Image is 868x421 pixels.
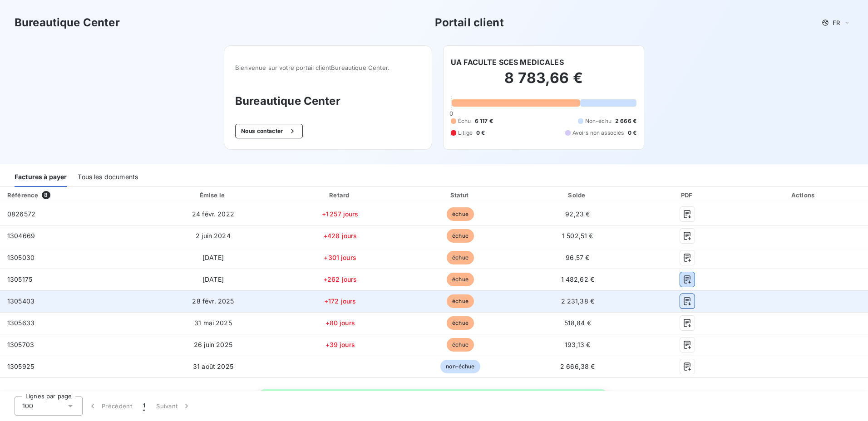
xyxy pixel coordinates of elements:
[325,319,355,327] span: +80 jours
[78,168,138,187] div: Tous les documents
[192,297,234,305] span: 28 févr. 2025
[447,251,474,264] span: échue
[522,191,634,200] div: Solde
[560,362,595,370] span: 2 666,38 €
[458,129,473,137] span: Litige
[565,210,590,218] span: 92,23 €
[192,210,234,218] span: 24 févr. 2022
[202,254,224,261] span: [DATE]
[565,341,590,348] span: 193,13 €
[15,15,120,31] h3: Bureautique Center
[447,316,474,330] span: échue
[451,69,636,96] h2: 8 783,66 €
[562,232,593,240] span: 1 502,51 €
[7,254,35,261] span: 1305030
[151,397,197,416] button: Suivant
[637,191,738,200] div: PDF
[323,275,357,283] span: +262 jours
[324,254,356,261] span: +301 jours
[7,341,34,348] span: 1305703
[572,129,624,137] span: Avoirs non associés
[235,93,421,109] h3: Bureautique Center
[138,397,151,416] button: 1
[566,254,589,261] span: 96,57 €
[447,207,474,221] span: échue
[447,229,474,243] span: échue
[7,319,35,327] span: 1305633
[194,341,232,348] span: 26 juin 2025
[561,297,595,305] span: 2 231,38 €
[42,191,50,199] span: 8
[193,362,233,370] span: 31 août 2025
[458,117,471,125] span: Échu
[196,232,231,240] span: 2 juin 2024
[447,294,474,308] span: échue
[7,191,38,199] div: Référence
[235,124,302,138] button: Nous contacter
[7,297,35,305] span: 1305403
[325,341,355,348] span: +39 jours
[741,191,866,200] div: Actions
[451,57,564,68] h6: UA FACULTE SCES MEDICALES
[15,168,67,187] div: Factures à payer
[281,191,399,200] div: Retard
[322,210,359,218] span: +1 257 jours
[194,319,232,327] span: 31 mai 2025
[323,232,357,240] span: +428 jours
[7,275,32,283] span: 1305175
[324,297,356,305] span: +172 jours
[475,117,493,125] span: 6 117 €
[435,15,504,31] h3: Portail client
[403,191,518,200] div: Statut
[7,362,34,370] span: 1305925
[22,401,33,411] span: 100
[585,117,612,125] span: Non-échu
[149,191,278,200] div: Émise le
[143,401,145,411] span: 1
[235,64,421,71] span: Bienvenue sur votre portail client Bureautique Center .
[7,232,35,240] span: 1304669
[833,19,840,26] span: FR
[561,275,595,283] span: 1 482,62 €
[7,210,35,218] span: 0826572
[476,129,485,137] span: 0 €
[449,110,453,117] span: 0
[202,275,224,283] span: [DATE]
[447,273,474,286] span: échue
[564,319,591,327] span: 518,84 €
[83,397,138,416] button: Précédent
[615,117,636,125] span: 2 666 €
[440,360,480,373] span: non-échue
[447,338,474,352] span: échue
[628,129,636,137] span: 0 €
